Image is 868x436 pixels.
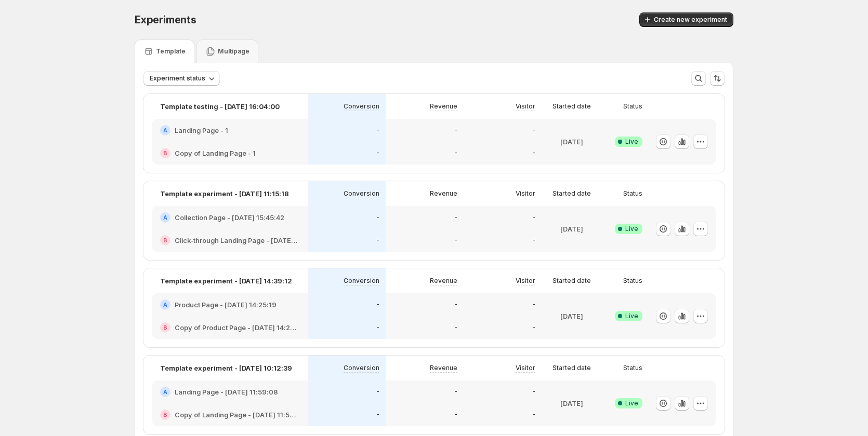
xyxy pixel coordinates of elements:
[163,237,167,243] h2: B
[175,322,299,333] h2: Copy of Product Page - [DATE] 14:25:19
[553,277,591,285] p: Started date
[623,189,642,198] p: Status
[454,323,457,332] p: -
[376,411,379,419] p: -
[175,212,284,223] h2: Collection Page - [DATE] 15:45:42
[553,364,591,372] p: Started date
[625,138,638,146] span: Live
[163,412,167,418] h2: B
[163,150,167,156] h2: B
[639,12,733,27] button: Create new experiment
[532,411,535,419] p: -
[376,236,379,244] p: -
[376,149,379,157] p: -
[454,411,457,419] p: -
[376,323,379,332] p: -
[376,126,379,134] p: -
[532,388,535,396] p: -
[560,137,583,147] p: [DATE]
[623,102,642,111] p: Status
[143,71,220,86] button: Experiment status
[376,213,379,222] p: -
[163,214,167,221] h2: A
[376,301,379,309] p: -
[175,125,228,135] h2: Landing Page - 1
[218,47,249,56] p: Multipage
[516,102,535,111] p: Visitor
[376,388,379,396] p: -
[516,277,535,285] p: Visitor
[175,299,277,310] h2: Product Page - [DATE] 14:25:19
[553,189,591,198] p: Started date
[560,311,583,321] p: [DATE]
[160,101,280,112] p: Template testing - [DATE] 16:04:00
[135,13,196,26] span: Experiments
[163,127,167,133] h2: A
[532,236,535,244] p: -
[710,71,725,86] button: Sort the results
[625,225,638,233] span: Live
[344,189,379,198] p: Conversion
[454,213,457,222] p: -
[150,74,205,83] span: Experiment status
[160,363,292,373] p: Template experiment - [DATE] 10:12:39
[532,323,535,332] p: -
[175,410,299,420] h2: Copy of Landing Page - [DATE] 11:59:08
[560,398,583,408] p: [DATE]
[625,312,638,320] span: Live
[430,364,457,372] p: Revenue
[560,224,583,234] p: [DATE]
[516,364,535,372] p: Visitor
[344,277,379,285] p: Conversion
[163,324,167,331] h2: B
[623,277,642,285] p: Status
[163,389,167,395] h2: A
[532,126,535,134] p: -
[160,276,292,286] p: Template experiment - [DATE] 14:39:12
[344,102,379,111] p: Conversion
[160,188,289,199] p: Template experiment - [DATE] 11:15:18
[625,399,638,407] span: Live
[532,149,535,157] p: -
[454,236,457,244] p: -
[163,302,167,308] h2: A
[454,149,457,157] p: -
[532,213,535,222] p: -
[623,364,642,372] p: Status
[430,102,457,111] p: Revenue
[175,148,256,158] h2: Copy of Landing Page - 1
[344,364,379,372] p: Conversion
[454,126,457,134] p: -
[553,102,591,111] p: Started date
[516,189,535,198] p: Visitor
[654,16,727,24] span: Create new experiment
[175,387,278,397] h2: Landing Page - [DATE] 11:59:08
[454,301,457,309] p: -
[430,189,457,198] p: Revenue
[430,277,457,285] p: Revenue
[175,235,299,246] h2: Click-through Landing Page - [DATE] 15:46:31
[454,388,457,396] p: -
[156,47,186,56] p: Template
[532,301,535,309] p: -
